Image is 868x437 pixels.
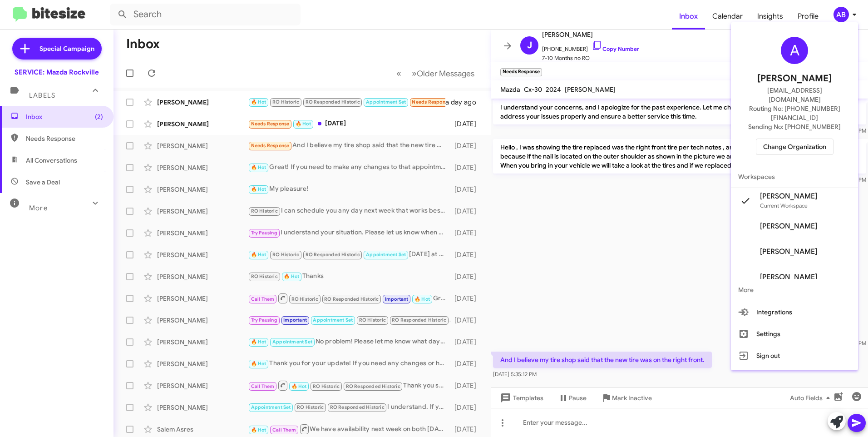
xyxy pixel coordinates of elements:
[760,273,817,282] span: [PERSON_NAME]
[731,301,858,323] button: Integrations
[731,279,858,301] span: More
[760,192,817,201] span: [PERSON_NAME]
[757,71,832,86] span: [PERSON_NAME]
[763,139,826,154] span: Change Organization
[748,122,841,131] span: Sending No: [PHONE_NUMBER]
[742,86,847,104] span: [EMAIL_ADDRESS][DOMAIN_NAME]
[760,202,808,209] span: Current Workspace
[742,104,847,122] span: Routing No: [PHONE_NUMBER][FINANCIAL_ID]
[756,139,833,155] button: Change Organization
[760,222,817,231] span: [PERSON_NAME]
[781,37,808,64] div: A
[731,345,858,367] button: Sign out
[760,247,817,256] span: [PERSON_NAME]
[731,323,858,345] button: Settings
[731,166,858,188] span: Workspaces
